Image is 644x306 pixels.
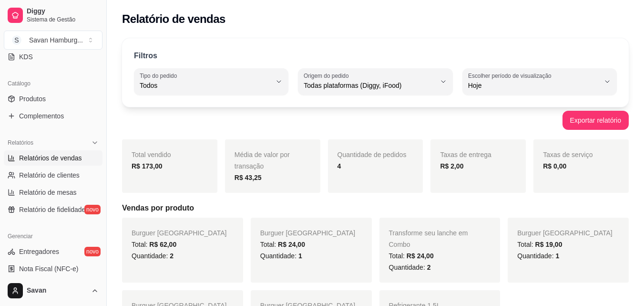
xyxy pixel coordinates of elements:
[389,229,468,248] span: Transforme seu lanche em Combo
[440,162,463,170] strong: R$ 2,00
[389,252,434,260] span: Total:
[468,81,600,90] span: Hoje
[462,68,617,95] button: Escolher período de visualizaçãoHoje
[337,162,341,170] strong: 4
[555,252,559,260] span: 1
[427,264,431,271] span: 2
[407,252,434,260] span: R$ 24,00
[543,151,593,158] span: Taxas de serviço
[27,7,99,16] span: Diggy
[304,72,352,80] label: Origem do pedido
[19,247,59,256] span: Entregadores
[132,241,176,248] span: Total:
[27,16,99,23] span: Sistema de Gestão
[4,31,102,50] button: Select a team
[27,286,87,295] span: Savan
[517,252,559,260] span: Quantidade:
[19,188,77,197] span: Relatório de mesas
[19,264,78,274] span: Nota Fiscal (NFC-e)
[19,111,64,121] span: Complementos
[260,252,302,260] span: Quantidade:
[140,72,180,80] label: Tipo do pedido
[12,35,21,45] span: S
[19,170,80,180] span: Relatório de clientes
[235,151,290,170] span: Média de valor por transação
[122,11,225,27] h2: Relatório de vendas
[134,50,157,62] p: Filtros
[170,252,174,260] span: 2
[19,205,85,214] span: Relatório de fidelidade
[140,81,271,90] span: Todos
[260,241,305,248] span: Total:
[278,241,305,248] span: R$ 24,00
[132,151,171,158] span: Total vendido
[304,81,435,90] span: Todas plataformas (Diggy, iFood)
[517,241,562,248] span: Total:
[535,241,562,248] span: R$ 19,00
[19,52,33,62] span: KDS
[4,76,102,91] div: Catálogo
[19,94,46,104] span: Produtos
[468,72,554,80] label: Escolher período de visualização
[298,68,452,95] button: Origem do pedidoTodas plataformas (Diggy, iFood)
[260,229,355,237] span: Burguer [GEOGRAPHIC_DATA]
[4,185,102,200] a: Relatório de mesas
[440,151,491,158] span: Taxas de entrega
[4,279,102,302] button: Savan
[4,4,102,27] a: DiggySistema de Gestão
[19,153,82,163] span: Relatórios de vendas
[4,244,102,259] a: Entregadoresnovo
[389,264,431,271] span: Quantidade:
[298,252,302,260] span: 1
[235,174,262,181] strong: R$ 43,25
[337,151,407,158] span: Quantidade de pedidos
[4,261,102,276] a: Nota Fiscal (NFC-e)
[4,150,102,166] a: Relatórios de vendas
[149,241,176,248] span: R$ 62,00
[8,139,33,147] span: Relatórios
[517,229,612,237] span: Burguer [GEOGRAPHIC_DATA]
[4,49,102,64] a: KDS
[4,108,102,124] a: Complementos
[132,229,226,237] span: Burguer [GEOGRAPHIC_DATA]
[4,229,102,244] div: Gerenciar
[4,202,102,217] a: Relatório de fidelidadenovo
[134,68,288,95] button: Tipo do pedidoTodos
[4,91,102,106] a: Produtos
[543,162,566,170] strong: R$ 0,00
[132,252,174,260] span: Quantidade:
[132,162,163,170] strong: R$ 173,00
[29,35,83,45] div: Savan Hamburg ...
[562,111,629,130] button: Exportar relatório
[4,168,102,183] a: Relatório de clientes
[122,202,629,214] h5: Vendas por produto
